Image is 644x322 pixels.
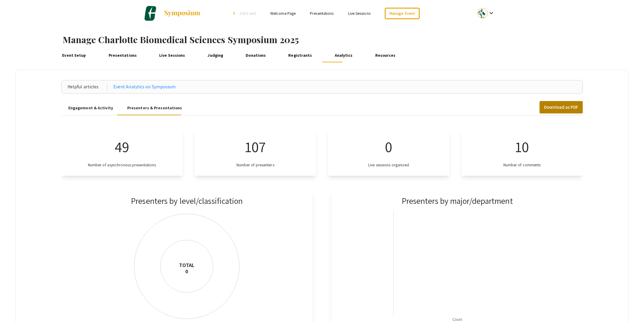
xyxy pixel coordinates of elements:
[287,48,314,62] a: Registrants
[63,34,644,45] h1: Manage Charlotte Biomedical Sciences Symposium 2025
[67,83,107,90] div: Helpful articles
[245,136,266,158] p: 107
[368,162,409,167] h3: Live sessions organized
[333,48,354,62] a: Analytics
[68,105,113,111] div: Engagement & Activity
[143,6,201,21] a: Charlotte Biomedical Sciences Symposium 2025
[452,318,462,322] text: Count
[131,196,243,206] h3: Presenters by level/classification
[236,162,274,167] h3: Number of presenters
[158,48,187,62] a: Live Sessions
[194,130,316,176] app-numeric-analytics: Number of presenters
[233,12,237,15] div: arrow_back_ios
[540,101,583,113] button: Download as PDF
[61,130,183,176] app-numeric-analytics: Number of asynchronous presentations
[107,48,138,62] a: Presentations
[61,48,88,62] a: Event Setup
[240,11,256,16] span: Exit Event
[244,48,268,62] a: Donations
[143,6,158,21] img: Charlotte Biomedical Sciences Symposium 2025
[402,196,513,206] h3: Presenters by major/department
[206,48,225,62] a: Judging
[503,162,541,167] h3: Number of comments
[310,11,334,16] a: Presentations
[179,262,195,275] tspan: TOTAL 0
[373,48,397,62] a: Resources
[515,136,529,158] p: 10
[471,6,501,20] button: Expand account dropdown
[4,295,25,318] iframe: Chat
[164,10,201,17] img: Symposium by ForagerOne
[115,136,129,158] p: 49
[461,130,583,176] app-numeric-analytics: Number of comments
[385,8,420,19] a: Manage Event
[113,83,176,90] a: Event Analytics on Symposium
[348,11,371,16] a: Live Sessions
[488,9,495,17] mat-icon: Expand account dropdown
[270,11,296,16] a: Welcome Page
[385,136,392,158] p: 0
[88,162,156,167] h3: Number of asynchronous presentations
[328,130,450,176] app-numeric-analytics: Live sessions organized
[127,105,182,111] div: Presenters & Presentations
